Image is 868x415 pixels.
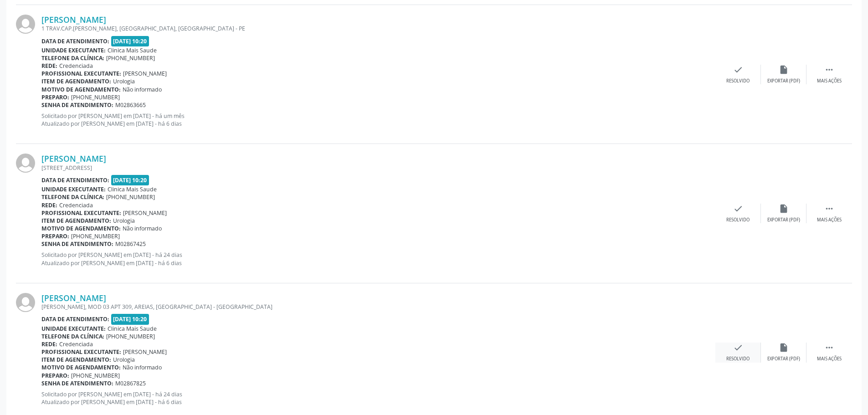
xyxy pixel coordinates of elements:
div: Mais ações [817,356,842,362]
b: Data de atendimento: [41,37,109,45]
span: [PHONE_NUMBER] [71,232,120,240]
span: Urologia [113,77,135,85]
div: Resolvido [726,217,750,223]
b: Item de agendamento: [41,356,111,364]
a: [PERSON_NAME] [41,15,106,25]
a: [PERSON_NAME] [41,293,106,303]
div: Exportar (PDF) [767,217,800,223]
b: Data de atendimento: [41,176,109,184]
b: Motivo de agendamento: [41,364,121,371]
span: Clinica Mais Saude [108,185,157,193]
b: Motivo de agendamento: [41,86,121,93]
b: Senha de atendimento: [41,101,113,109]
i:  [824,204,834,214]
b: Motivo de agendamento: [41,225,121,232]
b: Rede: [41,201,57,209]
b: Senha de atendimento: [41,379,113,387]
i: insert_drive_file [779,343,789,353]
span: [PERSON_NAME] [123,348,167,356]
b: Preparo: [41,232,69,240]
div: [PERSON_NAME], MOD 03 APT 309, AREIAS, [GEOGRAPHIC_DATA] - [GEOGRAPHIC_DATA] [41,303,715,311]
span: Não informado [123,86,162,93]
b: Unidade executante: [41,185,106,193]
p: Solicitado por [PERSON_NAME] em [DATE] - há 24 dias Atualizado por [PERSON_NAME] em [DATE] - há 6... [41,390,715,406]
b: Preparo: [41,93,69,101]
b: Data de atendimento: [41,315,109,323]
i: check [733,65,743,75]
p: Solicitado por [PERSON_NAME] em [DATE] - há 24 dias Atualizado por [PERSON_NAME] em [DATE] - há 6... [41,251,715,266]
i: check [733,204,743,214]
div: Resolvido [726,356,750,362]
div: [STREET_ADDRESS] [41,164,715,172]
div: Mais ações [817,217,842,223]
span: Não informado [123,364,162,371]
p: Solicitado por [PERSON_NAME] em [DATE] - há um mês Atualizado por [PERSON_NAME] em [DATE] - há 6 ... [41,112,715,128]
b: Senha de atendimento: [41,240,113,248]
span: Clinica Mais Saude [108,325,157,333]
b: Telefone da clínica: [41,193,104,201]
span: Clinica Mais Saude [108,46,157,54]
b: Profissional executante: [41,348,121,356]
span: [PHONE_NUMBER] [106,193,155,201]
b: Profissional executante: [41,209,121,217]
b: Item de agendamento: [41,217,111,225]
span: Não informado [123,225,162,232]
i:  [824,343,834,353]
span: M02867425 [115,240,146,248]
b: Unidade executante: [41,325,106,333]
img: img [16,293,35,312]
a: [PERSON_NAME] [41,154,106,164]
div: Mais ações [817,78,842,84]
span: [PHONE_NUMBER] [106,54,155,62]
span: M02867825 [115,379,146,387]
b: Preparo: [41,372,69,379]
span: M02863665 [115,101,146,109]
span: Urologia [113,217,135,225]
div: 1 TRAV.CAP.[PERSON_NAME], [GEOGRAPHIC_DATA], [GEOGRAPHIC_DATA] - PE [41,25,715,32]
span: [PERSON_NAME] [123,209,167,217]
b: Telefone da clínica: [41,333,104,340]
b: Profissional executante: [41,70,121,77]
span: [PERSON_NAME] [123,70,167,77]
span: [DATE] 10:20 [111,175,149,185]
div: Exportar (PDF) [767,356,800,362]
span: Credenciada [59,201,93,209]
b: Item de agendamento: [41,77,111,85]
img: img [16,154,35,173]
span: [PHONE_NUMBER] [71,372,120,379]
i: insert_drive_file [779,204,789,214]
span: Credenciada [59,62,93,70]
i:  [824,65,834,75]
span: [PHONE_NUMBER] [71,93,120,101]
b: Unidade executante: [41,46,106,54]
i: insert_drive_file [779,65,789,75]
span: [DATE] 10:20 [111,314,149,324]
span: Urologia [113,356,135,364]
b: Rede: [41,340,57,348]
span: [DATE] 10:20 [111,36,149,46]
img: img [16,15,35,34]
span: Credenciada [59,340,93,348]
span: [PHONE_NUMBER] [106,333,155,340]
div: Resolvido [726,78,750,84]
b: Telefone da clínica: [41,54,104,62]
div: Exportar (PDF) [767,78,800,84]
i: check [733,343,743,353]
b: Rede: [41,62,57,70]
